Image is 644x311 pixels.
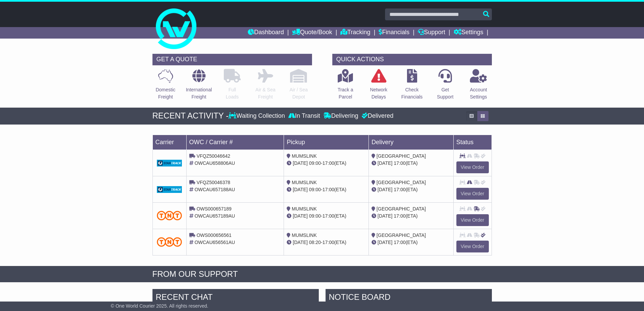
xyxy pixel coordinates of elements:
span: [GEOGRAPHIC_DATA] [377,180,426,185]
td: Status [453,135,492,150]
span: [DATE] [293,160,308,166]
td: OWC / Carrier # [186,135,284,150]
div: - (ETA) [287,239,366,246]
div: Delivering [322,112,360,120]
span: 17:00 [323,213,334,219]
a: Settings [454,27,483,39]
span: 17:00 [323,187,334,192]
span: [DATE] [293,240,308,245]
span: 17:00 [394,187,406,192]
p: Network Delays [370,86,387,101]
span: 09:00 [309,213,321,219]
p: Air / Sea Depot [290,86,308,101]
div: In Transit [287,112,322,120]
span: MUMSLINK [292,153,317,159]
p: Get Support [437,86,453,101]
div: - (ETA) [287,213,366,220]
span: 17:00 [394,240,406,245]
a: Tracking [340,27,370,39]
a: Dashboard [248,27,284,39]
span: [DATE] [378,160,392,166]
div: Waiting Collection [229,112,286,120]
a: GetSupport [436,69,454,104]
span: VFQZ50046378 [196,180,230,185]
img: GetCarrierServiceDarkLogo [157,160,182,166]
span: [DATE] [378,213,392,219]
a: AccountSettings [470,69,487,104]
span: OWS000656561 [196,232,232,238]
div: (ETA) [372,213,451,220]
span: VFQZ50046642 [196,153,230,159]
img: TNT_Domestic.png [157,237,182,246]
a: NetworkDelays [369,69,387,104]
a: Quote/Book [292,27,332,39]
span: [GEOGRAPHIC_DATA] [377,232,426,238]
div: (ETA) [372,186,451,193]
span: OWCAU656561AU [194,240,235,245]
p: Full Loads [224,86,241,101]
p: Account Settings [470,86,487,101]
td: Delivery [368,135,453,150]
div: RECENT CHAT [152,289,319,307]
a: Support [418,27,445,39]
span: [GEOGRAPHIC_DATA] [377,153,426,159]
span: 08:20 [309,240,321,245]
span: [DATE] [293,187,308,192]
td: Carrier [152,135,186,150]
a: Financials [379,27,409,39]
span: 17:00 [323,240,334,245]
a: CheckFinancials [401,69,423,104]
p: International Freight [186,86,212,101]
p: Check Financials [401,86,423,101]
div: FROM OUR SUPPORT [152,269,492,279]
a: View Order [456,241,489,252]
a: InternationalFreight [186,69,212,104]
p: Domestic Freight [156,86,175,101]
div: - (ETA) [287,160,366,167]
div: QUICK ACTIONS [332,54,492,65]
p: Track a Parcel [338,86,353,101]
span: MUMSLINK [292,232,317,238]
a: Track aParcel [337,69,354,104]
span: OWCAU657188AU [194,187,235,192]
span: 09:00 [309,160,321,166]
div: RECENT ACTIVITY - [152,111,229,121]
div: (ETA) [372,160,451,167]
div: NOTICE BOARD [326,289,492,307]
img: TNT_Domestic.png [157,211,182,220]
span: MUMSLINK [292,206,317,212]
div: GET A QUOTE [152,54,312,65]
span: 17:00 [394,213,406,219]
span: OWS000657189 [196,206,232,212]
a: View Order [456,161,489,173]
span: MUMSLINK [292,180,317,185]
div: (ETA) [372,239,451,246]
span: [DATE] [378,240,392,245]
p: Air & Sea Freight [256,86,276,101]
span: 17:00 [323,160,334,166]
span: [DATE] [293,213,308,219]
div: - (ETA) [287,186,366,193]
span: 09:00 [309,187,321,192]
span: [DATE] [378,187,392,192]
span: OWCAU658806AU [194,160,235,166]
a: DomesticFreight [155,69,175,104]
a: View Order [456,188,489,200]
td: Pickup [284,135,369,150]
span: OWCAU657189AU [194,213,235,219]
span: 17:00 [394,160,406,166]
span: © One World Courier 2025. All rights reserved. [111,303,209,309]
img: GetCarrierServiceDarkLogo [157,186,182,193]
span: [GEOGRAPHIC_DATA] [377,206,426,212]
a: View Order [456,214,489,226]
div: Delivered [360,112,393,120]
